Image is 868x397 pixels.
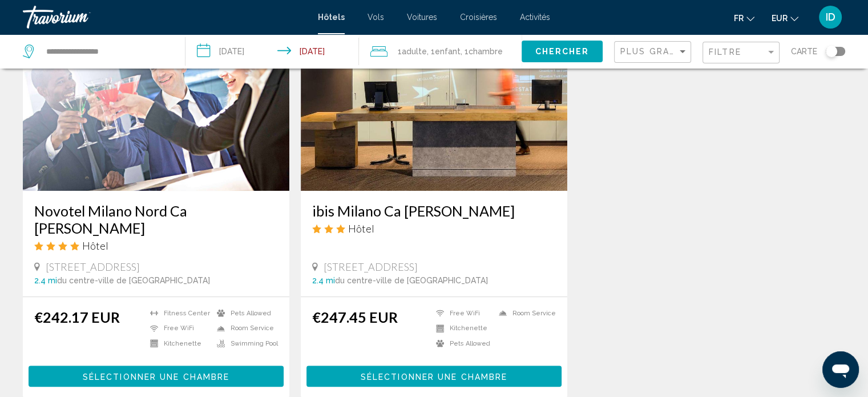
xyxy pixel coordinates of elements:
[620,47,688,57] mat-select: Sort by
[817,46,845,57] button: Toggle map
[461,43,503,59] span: , 1
[23,6,306,29] a: Travorium
[318,13,345,22] a: Hôtels
[312,308,398,326] ins: €247.45 EUR
[348,222,374,235] span: Hôtel
[306,366,562,387] button: Sélectionner une chambre
[460,13,497,22] a: Croisières
[211,339,278,348] li: Swimming Pool
[703,41,780,65] button: Filter
[522,41,603,62] button: Chercher
[83,372,229,381] span: Sélectionner une chambre
[435,47,461,56] span: Enfant
[407,13,437,22] a: Voitures
[185,34,360,69] button: Check-in date: Oct 21, 2025 Check-out date: Oct 24, 2025
[709,47,741,57] span: Filtre
[772,14,788,23] span: EUR
[620,47,756,56] span: Plus grandes économies
[493,308,556,318] li: Room Service
[535,47,589,57] span: Chercher
[34,239,278,252] div: 4 star Hotel
[398,43,427,59] span: 1
[734,10,754,26] button: Change language
[469,47,503,56] span: Chambre
[211,323,278,333] li: Room Service
[791,43,817,59] span: Carte
[29,368,284,381] a: Sélectionner une chambre
[23,8,289,191] img: Hotel image
[324,260,418,273] span: [STREET_ADDRESS]
[368,13,384,22] a: Vols
[312,222,556,235] div: 3 star Hotel
[34,308,120,326] ins: €242.17 EUR
[312,202,556,219] a: ibis Milano Ca [PERSON_NAME]
[822,351,859,388] iframe: Bouton de lancement de la fenêtre de messagerie
[734,14,744,23] span: fr
[427,43,461,59] span: , 1
[29,366,284,387] button: Sélectionner une chambre
[82,239,108,252] span: Hôtel
[34,202,278,236] a: Novotel Milano Nord Ca [PERSON_NAME]
[430,323,493,333] li: Kitchenette
[312,276,335,285] span: 2.4 mi
[520,13,550,22] a: Activités
[430,308,493,318] li: Free WiFi
[34,276,57,285] span: 2.4 mi
[144,339,211,348] li: Kitchenette
[815,5,845,29] button: User Menu
[361,372,507,381] span: Sélectionner une chambre
[46,260,140,273] span: [STREET_ADDRESS]
[402,47,427,56] span: Adulte
[301,8,567,191] img: Hotel image
[144,323,211,333] li: Free WiFi
[306,368,562,381] a: Sélectionner une chambre
[57,276,210,285] span: du centre-ville de [GEOGRAPHIC_DATA]
[359,34,522,69] button: Travelers: 1 adult, 1 child
[211,308,278,318] li: Pets Allowed
[144,308,211,318] li: Fitness Center
[430,339,493,348] li: Pets Allowed
[772,10,798,26] button: Change currency
[826,11,835,23] span: ID
[335,276,488,285] span: du centre-ville de [GEOGRAPHIC_DATA]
